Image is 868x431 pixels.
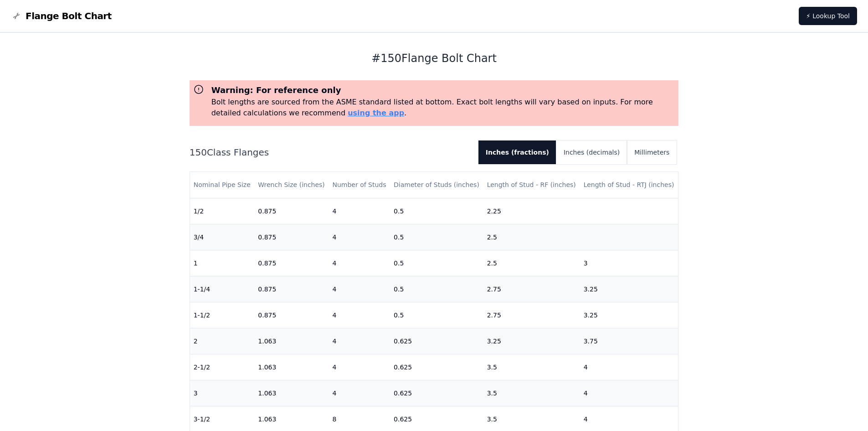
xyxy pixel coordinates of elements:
[190,51,679,66] h1: # 150 Flange Bolt Chart
[190,172,255,198] th: Nominal Pipe Size
[483,354,580,380] td: 3.5
[390,380,483,406] td: 0.625
[329,302,390,328] td: 4
[580,250,678,276] td: 3
[190,250,255,276] td: 1
[348,109,404,117] a: using the app
[556,140,627,164] button: Inches (decimals)
[390,302,483,328] td: 0.5
[329,198,390,224] td: 4
[329,276,390,302] td: 4
[190,146,471,159] h2: 150 Class Flanges
[483,380,580,406] td: 3.5
[580,328,678,354] td: 3.75
[190,276,255,302] td: 1-1/4
[254,198,329,224] td: 0.875
[254,380,329,406] td: 1.063
[190,328,255,354] td: 2
[390,198,483,224] td: 0.5
[211,84,675,97] h3: Warning: For reference only
[390,224,483,250] td: 0.5
[390,276,483,302] td: 0.5
[329,380,390,406] td: 4
[329,224,390,250] td: 4
[26,10,112,22] span: Flange Bolt Chart
[390,172,483,198] th: Diameter of Studs (inches)
[580,302,678,328] td: 3.25
[329,172,390,198] th: Number of Studs
[483,224,580,250] td: 2.5
[329,250,390,276] td: 4
[254,302,329,328] td: 0.875
[329,328,390,354] td: 4
[254,354,329,380] td: 1.063
[483,198,580,224] td: 2.25
[799,7,857,25] a: ⚡ Lookup Tool
[211,97,675,119] p: Bolt lengths are sourced from the ASME standard listed at bottom. Exact bolt lengths will vary ba...
[627,140,677,164] button: Millimeters
[478,140,556,164] button: Inches (fractions)
[580,380,678,406] td: 4
[483,172,580,198] th: Length of Stud - RF (inches)
[254,328,329,354] td: 1.063
[390,354,483,380] td: 0.625
[483,276,580,302] td: 2.75
[254,172,329,198] th: Wrench Size (inches)
[483,302,580,328] td: 2.75
[580,172,678,198] th: Length of Stud - RTJ (inches)
[329,354,390,380] td: 4
[254,276,329,302] td: 0.875
[483,328,580,354] td: 3.25
[580,276,678,302] td: 3.25
[11,10,22,21] img: Flange Bolt Chart Logo
[190,380,255,406] td: 3
[190,198,255,224] td: 1/2
[483,250,580,276] td: 2.5
[580,354,678,380] td: 4
[254,250,329,276] td: 0.875
[190,224,255,250] td: 3/4
[390,250,483,276] td: 0.5
[254,224,329,250] td: 0.875
[390,328,483,354] td: 0.625
[190,354,255,380] td: 2-1/2
[11,10,112,22] a: Flange Bolt Chart LogoFlange Bolt Chart
[190,302,255,328] td: 1-1/2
